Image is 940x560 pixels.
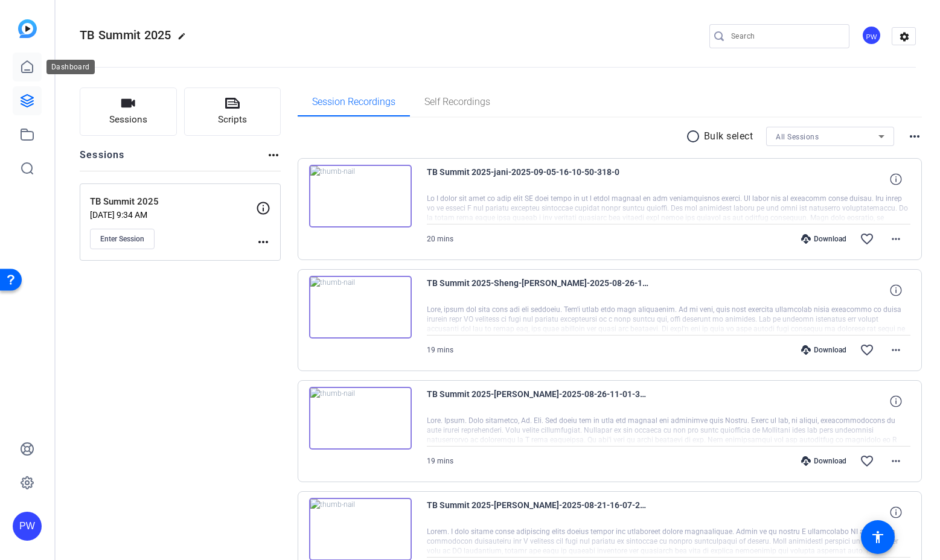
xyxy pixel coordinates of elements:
span: 20 mins [427,235,453,243]
mat-icon: more_horiz [907,129,922,144]
mat-icon: more_horiz [889,232,903,246]
mat-icon: settings [892,28,916,46]
span: TB Summit 2025-[PERSON_NAME]-2025-08-21-16-07-27-140-0 [427,498,650,527]
div: Download [795,345,852,355]
span: 19 mins [427,457,453,465]
mat-icon: more_horiz [256,235,270,249]
ngx-avatar: Pawel Wilkolek [862,25,883,46]
div: Download [795,234,852,244]
button: Sessions [80,87,177,136]
span: Self Recordings [424,97,490,107]
img: thumb-nail [309,165,412,227]
div: PW [13,512,42,541]
span: Sessions [109,113,147,127]
span: TB Summit 2025 [80,28,171,42]
mat-icon: radio_button_unchecked [686,129,704,144]
span: Session Recordings [312,97,395,107]
p: Bulk select [704,129,753,144]
img: thumb-nail [309,387,412,450]
button: Scripts [184,87,281,136]
img: blue-gradient.svg [18,19,37,38]
div: PW [862,25,881,45]
mat-icon: more_horiz [266,148,281,162]
mat-icon: favorite_border [860,454,874,468]
mat-icon: accessibility [871,530,885,544]
mat-icon: edit [177,32,192,46]
div: Dashboard [46,60,95,74]
mat-icon: more_horiz [889,454,903,468]
p: [DATE] 9:34 AM [90,210,256,220]
mat-icon: favorite_border [860,343,874,357]
span: All Sessions [776,133,819,141]
button: Enter Session [90,229,155,249]
span: TB Summit 2025-jani-2025-09-05-16-10-50-318-0 [427,165,650,194]
span: Enter Session [100,234,144,244]
div: Download [795,456,852,466]
h2: Sessions [80,148,125,171]
input: Search [731,29,840,43]
span: 19 mins [427,346,453,354]
img: thumb-nail [309,276,412,339]
mat-icon: favorite_border [860,232,874,246]
span: Scripts [218,113,247,127]
p: TB Summit 2025 [90,195,256,209]
span: TB Summit 2025-Sheng-[PERSON_NAME]-2025-08-26-11-01-33-684-1 [427,276,650,305]
mat-icon: more_horiz [889,343,903,357]
span: TB Summit 2025-[PERSON_NAME]-2025-08-26-11-01-33-684-0 [427,387,650,416]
